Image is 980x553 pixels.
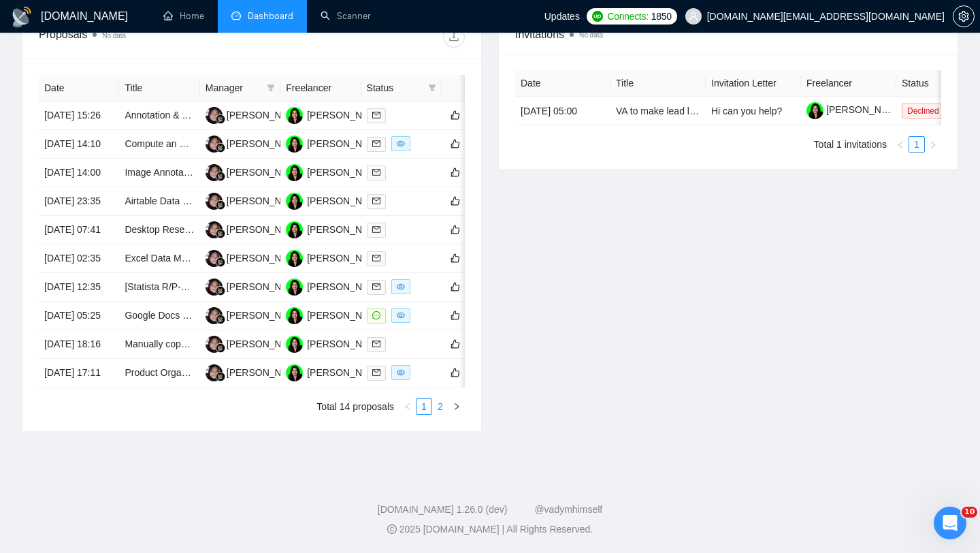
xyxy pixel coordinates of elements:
[286,252,385,263] a: OK[PERSON_NAME]
[925,136,941,153] li: Next Page
[307,165,385,180] div: [PERSON_NAME]
[448,398,465,415] li: Next Page
[962,507,977,518] span: 10
[616,106,728,116] a: VA to make lead list for me
[443,26,465,48] button: download
[39,159,119,187] td: [DATE] 14:00
[206,221,223,238] img: N
[953,11,975,22] a: setting
[119,159,199,187] td: Image Annotation with Labelme
[286,366,385,377] a: OK[PERSON_NAME]
[451,195,460,206] span: like
[206,366,305,377] a: N[PERSON_NAME]
[216,172,225,181] img: gigradar-bm.png
[321,10,371,22] a: searchScanner
[447,307,463,323] button: like
[515,26,941,43] span: Invitations
[592,11,603,22] img: upwork-logo.png
[451,338,460,349] span: like
[286,138,385,148] a: OK[PERSON_NAME]
[206,307,223,324] img: N
[428,84,436,92] span: filter
[451,167,460,178] span: like
[286,309,385,320] a: OK[PERSON_NAME]
[206,309,305,320] a: N[PERSON_NAME]
[163,10,204,22] a: homeHome
[397,368,405,377] span: eye
[125,167,257,178] a: Image Annotation with Labelme
[286,221,303,238] img: OK
[286,193,303,210] img: OK
[451,310,460,321] span: like
[119,244,199,273] td: Excel Data Matching and Barcode Generation Specialist
[451,138,460,149] span: like
[892,136,909,153] li: Previous Page
[925,136,941,153] button: right
[264,78,278,98] span: filter
[206,336,223,353] img: N
[378,504,508,515] a: [DOMAIN_NAME] 1.26.0 (dev)
[102,32,126,39] span: No data
[307,222,385,237] div: [PERSON_NAME]
[286,195,385,206] a: OK[PERSON_NAME]
[206,193,223,210] img: N
[307,365,385,380] div: [PERSON_NAME]
[372,111,380,119] span: mail
[39,216,119,244] td: [DATE] 07:41
[451,281,460,292] span: like
[534,504,602,515] a: @vadymhimself
[372,283,380,291] span: mail
[451,253,460,264] span: like
[125,110,263,121] a: Annotation & Enforcement Agent
[372,225,380,234] span: mail
[286,281,385,291] a: OK[PERSON_NAME]
[806,102,823,119] img: c1goVuP_CWJl2YRc4NUJek8H-qrzILrYI06Y4UPcPuP5RvAGnc1CI6AQhfAW2sQ7Vf
[307,136,385,151] div: [PERSON_NAME]
[39,75,119,101] th: Date
[125,310,210,321] a: Google Docs Expert
[119,359,199,388] td: Product Organization and Database Creation for Home Goods Website
[227,336,305,351] div: [PERSON_NAME]
[610,97,706,125] td: VA to make lead list for me
[216,143,225,153] img: gigradar-bm.png
[447,136,463,152] button: like
[447,107,463,123] button: like
[515,97,610,125] td: [DATE] 05:00
[307,108,385,123] div: [PERSON_NAME]
[216,315,225,324] img: gigradar-bm.png
[447,279,463,295] button: like
[399,398,416,415] button: left
[397,283,405,291] span: eye
[447,221,463,238] button: like
[125,367,424,378] a: Product Organization and Database Creation for Home Goods Website
[39,26,252,48] div: Proposals
[200,75,280,101] th: Manager
[227,279,305,294] div: [PERSON_NAME]
[119,273,199,302] td: [Statista R/P-175878] Match of free entries for Continuing Care Retirement Communities
[206,107,223,124] img: N
[286,136,303,153] img: OK
[39,244,119,273] td: [DATE] 02:35
[119,302,199,330] td: Google Docs Expert
[216,114,225,124] img: gigradar-bm.png
[227,193,305,208] div: [PERSON_NAME]
[399,398,416,415] li: Previous Page
[892,136,909,153] button: left
[579,31,603,39] span: No data
[206,252,305,263] a: N[PERSON_NAME]
[216,257,225,267] img: gigradar-bm.png
[610,70,706,97] th: Title
[404,402,412,411] span: left
[119,330,199,359] td: Manually copy pictures and details of product listings from websites and adding to google sheet
[909,137,924,152] a: 1
[416,398,432,415] li: 1
[39,359,119,388] td: [DATE] 17:11
[711,106,782,116] span: Hi can you help?
[372,140,380,148] span: mail
[286,307,303,324] img: OK
[216,229,225,238] img: gigradar-bm.png
[814,136,887,153] li: Total 1 invitations
[119,216,199,244] td: Desktop Research & Data Entry (Short-Term Project)
[286,166,385,177] a: OK[PERSON_NAME]
[206,80,261,95] span: Manager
